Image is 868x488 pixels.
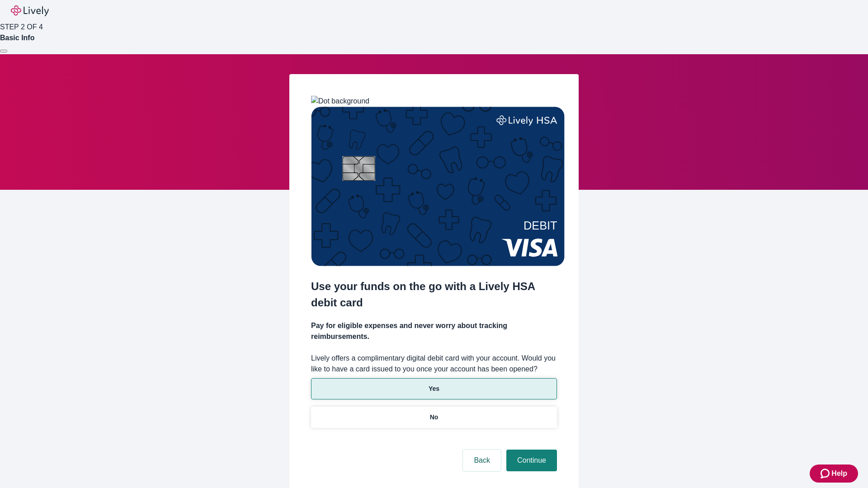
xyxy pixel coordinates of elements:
[311,278,557,311] h2: Use your funds on the go with a Lively HSA debit card
[311,407,557,428] button: No
[463,450,501,471] button: Back
[430,413,439,422] p: No
[311,353,557,375] label: Lively offers a complimentary digital debit card with your account. Would you like to have a card...
[311,96,369,107] img: Dot background
[821,468,831,479] svg: Zendesk support icon
[311,378,557,399] button: Yes
[429,384,439,394] p: Yes
[11,5,49,16] img: Lively
[311,107,565,266] img: Debit card
[831,468,847,479] span: Help
[810,465,858,483] button: Zendesk support iconHelp
[506,450,557,471] button: Continue
[311,320,557,342] h4: Pay for eligible expenses and never worry about tracking reimbursements.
